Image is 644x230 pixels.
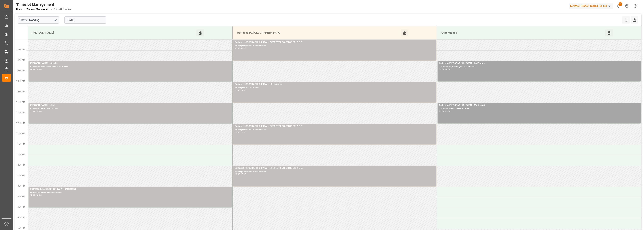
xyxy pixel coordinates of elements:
span: 4:00 PM [18,206,25,208]
div: 10:00 [235,89,240,91]
span: 1:30 PM [18,153,25,156]
div: - [444,110,445,112]
div: Cofresco [GEOGRAPHIC_DATA] - EVEREST LOGISTICS SP. Z O.O. [235,166,435,170]
div: 15:00 [241,173,246,175]
div: 14:00 [235,173,240,175]
span: 11:30 AM [16,112,25,114]
a: Timeslot Management [27,8,49,11]
span: 2:30 PM [18,174,25,176]
div: 12:00 [36,110,42,112]
span: 4:30 PM [18,216,25,218]
div: - [240,131,241,133]
span: 11:00 AM [16,101,25,103]
div: Cofresco [GEOGRAPHIC_DATA] - Ok Etienne [439,62,639,65]
button: open menu [52,17,58,23]
div: 15:00 [30,194,36,196]
div: - [240,173,241,175]
div: Cofresco [GEOGRAPHIC_DATA] - EVEREST LOGISTICS SP. Z O.O. [235,124,435,128]
span: 12:00 PM [16,122,25,124]
div: Delivery#:489180 - Plate#:489180 [30,191,230,194]
span: 1:00 PM [18,143,25,145]
div: - [36,194,36,196]
span: 3:30 PM [18,195,25,197]
div: Cofresco [GEOGRAPHIC_DATA] - Mielczarek [439,103,639,107]
div: 12:00 [235,131,240,133]
button: Melitta Europa GmbH & Co. KG [569,2,614,10]
div: 08:00 [235,47,240,49]
div: 13:00 [241,131,246,133]
div: [PERSON_NAME] - Geodis [30,62,230,65]
div: Cofresco [GEOGRAPHIC_DATA] - Mielczarek [30,187,230,191]
div: 09:00 [241,47,246,49]
div: Delivery#:490118 - Plate#: [235,86,435,89]
span: 9:30 AM [18,70,25,72]
span: 10:00 AM [16,80,25,82]
div: Delivery#:92564754+ 92564755 - Plate#: [30,65,230,68]
div: Cofresco PL/[GEOGRAPHIC_DATA] [236,29,401,36]
div: Delivery#:400053645 - Plate#: [30,107,230,110]
div: Cofresco [GEOGRAPHIC_DATA] - EVEREST LOGISTICS SP. Z O.O. [235,41,435,44]
div: 10:00 [445,68,450,70]
div: 11:00 [241,89,246,91]
span: 10:30 AM [16,91,25,93]
div: - [36,68,36,70]
span: 3:00 PM [18,185,25,187]
a: Home [16,8,22,11]
div: 09:00 [439,68,444,70]
span: 2 [619,2,622,6]
div: 09:00 [30,68,36,70]
div: 10:00 [36,68,42,70]
div: [PERSON_NAME] [31,29,196,36]
span: 12:30 PM [16,132,25,135]
input: Type to search/select [18,16,59,24]
div: Timeslot Management [16,2,71,7]
div: Cofresco [GEOGRAPHIC_DATA] - ID Logistics [235,83,435,86]
div: Delivery#:489583 - Plate#:489583 [235,128,435,131]
div: Delivery#:ok [PERSON_NAME] - Plate#: [439,65,639,68]
span: 5:00 PM [18,227,25,229]
div: - [444,68,445,70]
div: 12:00 [445,110,450,112]
span: 8:30 AM [18,49,25,51]
div: [PERSON_NAME] - skat [30,103,230,107]
div: 11:00 [30,110,36,112]
button: Help Center [623,2,631,10]
div: Delivery#:489966 - Plate#:489966 [235,44,435,48]
div: Delivery#:490181 - Plate#:490181 [439,107,639,110]
input: DD-MM-YYYY [64,16,106,24]
div: - [36,110,36,112]
div: Delivery#:489648 - Plate#:489648 [235,170,435,173]
button: show 2 new notifications [614,2,623,10]
div: 11:00 [439,110,444,112]
div: Melitta Europa GmbH & Co. KG [569,3,613,9]
div: 16:00 [36,194,42,196]
div: - [240,47,241,49]
div: Other goods [440,29,605,36]
span: 2:00 PM [18,164,25,166]
div: - [240,89,241,91]
span: 9:00 AM [18,59,25,61]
